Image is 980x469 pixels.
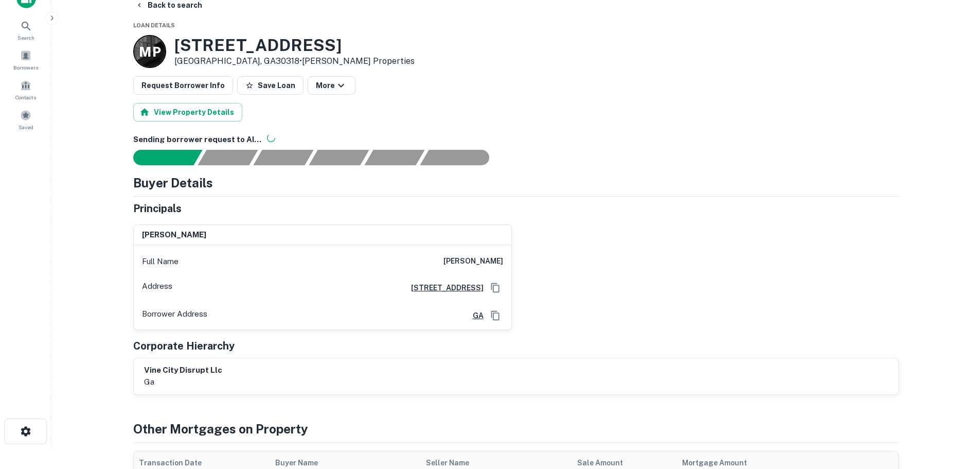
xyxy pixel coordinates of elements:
a: Saved [3,106,48,133]
span: Search [17,33,34,42]
button: View Property Details [133,103,242,121]
span: Borrowers [13,63,38,72]
span: Contacts [15,93,36,101]
h5: Corporate Hierarchy [133,338,235,354]
p: Full Name [142,255,179,268]
a: [STREET_ADDRESS] [403,282,484,293]
button: More [308,76,355,95]
a: GA [465,310,484,321]
a: Borrowers [3,46,48,74]
h3: [STREET_ADDRESS] [174,36,415,55]
h4: Other Mortgages on Property [133,420,899,438]
div: Documents found, AI parsing details... [253,150,313,165]
span: Saved [19,123,33,131]
div: Sending borrower request to AI... [121,150,198,165]
a: Search [3,16,48,44]
div: Your request is received and processing... [198,150,258,165]
p: ga [144,376,222,388]
h6: vine city disrupt llc [144,364,222,376]
iframe: Chat Widget [929,387,980,436]
div: AI fulfillment process complete. [420,150,502,165]
h6: Sending borrower request to AI... [133,134,899,146]
h4: Buyer Details [133,173,213,192]
a: Contacts [3,76,48,103]
h5: Principals [133,201,182,216]
p: M P [139,42,160,62]
h6: [PERSON_NAME] [142,229,206,241]
a: [PERSON_NAME] Properties [302,56,415,66]
button: Save Loan [237,76,304,95]
div: Principals found, AI now looking for contact information... [309,150,369,165]
button: Request Borrower Info [133,76,233,95]
button: Copy Address [488,308,503,323]
h6: [PERSON_NAME] [443,255,503,268]
span: Loan Details [133,22,175,28]
p: Address [142,280,172,296]
div: Principals found, still searching for contact information. This may take time... [364,150,424,165]
p: Borrower Address [142,308,207,323]
p: [GEOGRAPHIC_DATA], GA30318 • [174,55,415,67]
button: Copy Address [488,280,503,296]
